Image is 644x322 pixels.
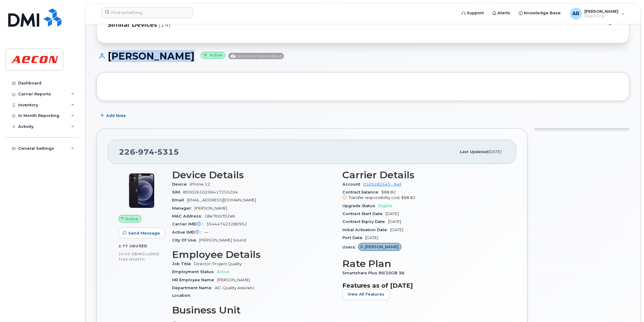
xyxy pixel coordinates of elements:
a: 0509282645 - Bell [363,182,402,187]
span: SIM [172,190,183,194]
h3: Features as of [DATE] [342,282,505,289]
span: Read Only [585,14,619,19]
span: [PERSON_NAME] [365,244,399,250]
span: [DATE] [365,235,379,240]
span: Active IMEI [172,230,204,235]
span: Users [342,245,358,249]
h3: Device Details [172,170,335,180]
span: — [204,230,208,235]
span: 89302610206417255204 [183,190,238,194]
span: [DATE] [390,228,403,232]
span: Knowledge Base [524,10,561,16]
span: [PERSON_NAME] Sound [199,238,246,242]
span: Eligible [379,204,393,208]
span: [PERSON_NAME] [585,9,619,14]
span: Manager [172,206,194,211]
span: MAC Address [172,214,204,218]
span: Similar Devices [108,20,157,29]
span: Smartshare Plus 90/10GB 36 [342,271,408,275]
span: used [135,244,147,248]
span: Port Date [342,235,365,240]
span: AIC-Quality Assuranc [215,286,255,290]
span: Alerts [498,10,511,16]
h3: Business Unit [172,305,335,316]
input: Find something... [101,7,193,18]
span: City Of Use [172,238,199,242]
span: 226 [119,147,179,156]
span: 974 [135,147,154,156]
button: Send Message [119,228,165,238]
span: [DATE] [386,211,399,216]
span: [DATE] [488,149,501,154]
span: $88.82 [342,190,505,201]
h3: Rate Plan [342,258,505,269]
span: Initial Activation Date [342,228,390,232]
span: Contract Expiry Date [342,219,388,224]
span: Active [126,216,139,222]
a: Knowledge Base [515,7,565,19]
span: [PERSON_NAME] [194,206,227,211]
span: Account [342,182,363,187]
span: Department Name [172,286,215,290]
span: 10.00 GB [119,252,137,256]
span: Contract Start Date [342,211,386,216]
span: 2.77 GB [119,244,135,248]
a: Alerts [488,7,515,19]
span: Job Title [172,262,194,266]
button: Add Note [96,110,131,121]
h3: Employee Details [172,249,335,260]
span: AR [573,10,580,17]
span: Send Message [128,230,160,236]
a: [PERSON_NAME] [358,245,402,249]
span: (14) [158,20,171,29]
span: Carrier IMEI [172,222,206,226]
span: 5315 [154,147,179,156]
span: included this month [119,252,160,262]
span: HR Employee Name [172,278,217,282]
small: Active [201,52,225,59]
span: [EMAIL_ADDRESS][DOMAIN_NAME] [187,198,256,202]
span: Support [467,10,484,16]
span: Employment Status [172,269,217,274]
img: iPhone_12.jpg [123,173,160,209]
span: 18e7b0cf02eb [204,214,235,218]
h1: [PERSON_NAME] [96,51,630,61]
span: $88.82 [401,195,416,200]
span: Upgrade Status [342,204,379,208]
span: Email [172,198,187,202]
span: Transfer responsibility cost [348,195,400,200]
button: View All Features [342,289,390,300]
span: [DATE] [388,219,401,224]
span: Director, Project Quality [194,262,242,266]
span: Add Note [106,113,126,118]
a: Support [458,7,488,19]
span: Active [217,269,229,274]
span: Device [172,182,190,187]
span: Last updated [460,149,488,154]
span: Contract balance [342,190,382,194]
div: Ana Routramourti [566,8,629,20]
span: Location [172,293,193,298]
span: View All Features [348,292,385,297]
span: iPhone 12 [190,182,210,187]
span: [PERSON_NAME] [217,278,250,282]
h3: Carrier Details [342,170,505,180]
span: Directory Push Enabled [228,53,284,59]
span: 354447423280952 [206,222,247,226]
